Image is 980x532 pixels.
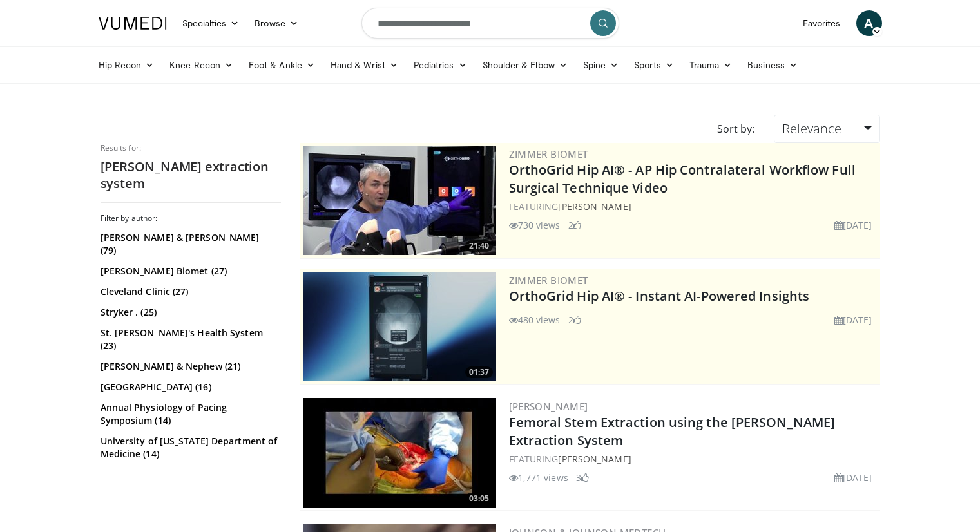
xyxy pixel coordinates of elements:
[101,401,278,427] a: Annual Physiology of Pacing Symposium (14)
[576,471,589,484] li: 3
[303,146,496,255] img: 96a9cbbb-25ee-4404-ab87-b32d60616ad7.300x170_q85_crop-smart_upscale.jpg
[834,313,872,327] li: [DATE]
[475,52,575,78] a: Shoulder & Elbow
[509,400,588,413] a: [PERSON_NAME]
[101,265,278,278] a: [PERSON_NAME] Biomet (27)
[241,52,323,78] a: Foot & Ankle
[834,218,872,232] li: [DATE]
[465,493,493,504] span: 03:05
[707,115,764,143] div: Sort by:
[303,272,496,381] a: 01:37
[91,52,162,78] a: Hip Recon
[782,120,841,137] span: Relevance
[834,471,872,484] li: [DATE]
[101,143,281,153] p: Results for:
[101,231,278,257] a: [PERSON_NAME] & [PERSON_NAME] (79)
[101,360,278,373] a: [PERSON_NAME] & Nephew (21)
[303,398,496,508] img: 9acdf753-0903-4048-b45c-e6b53f39b9b4.300x170_q85_crop-smart_upscale.jpg
[740,52,805,78] a: Business
[465,240,493,252] span: 21:40
[558,453,631,465] a: [PERSON_NAME]
[303,272,496,381] img: 51d03d7b-a4ba-45b7-9f92-2bfbd1feacc3.300x170_q85_crop-smart_upscale.jpg
[509,200,878,213] div: FEATURING
[361,8,619,39] input: Search topics, interventions
[558,200,631,213] a: [PERSON_NAME]
[509,452,878,466] div: FEATURING
[795,10,849,36] a: Favorites
[774,115,879,143] a: Relevance
[101,381,278,394] a: [GEOGRAPHIC_DATA] (16)
[509,413,836,449] a: Femoral Stem Extraction using the [PERSON_NAME] Extraction System
[406,52,475,78] a: Pediatrics
[568,313,581,327] li: 2
[101,306,278,319] a: Stryker . (25)
[175,10,247,36] a: Specialties
[568,218,581,232] li: 2
[682,52,740,78] a: Trauma
[856,10,882,36] a: A
[509,147,588,160] a: Zimmer Biomet
[101,435,278,461] a: University of [US_STATE] Department of Medicine (14)
[575,52,626,78] a: Spine
[509,161,856,196] a: OrthoGrid Hip AI® - AP Hip Contralateral Workflow Full Surgical Technique Video
[101,327,278,352] a: St. [PERSON_NAME]'s Health System (23)
[101,285,278,298] a: Cleveland Clinic (27)
[101,158,281,192] h2: [PERSON_NAME] extraction system
[303,146,496,255] a: 21:40
[247,10,306,36] a: Browse
[323,52,406,78] a: Hand & Wrist
[99,17,167,30] img: VuMedi Logo
[509,218,561,232] li: 730 views
[303,398,496,508] a: 03:05
[509,313,561,327] li: 480 views
[465,366,493,378] span: 01:37
[509,471,568,484] li: 1,771 views
[509,287,810,305] a: OrthoGrid Hip AI® - Instant AI-Powered Insights
[101,213,281,223] h3: Filter by author:
[626,52,682,78] a: Sports
[509,274,588,287] a: Zimmer Biomet
[162,52,241,78] a: Knee Recon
